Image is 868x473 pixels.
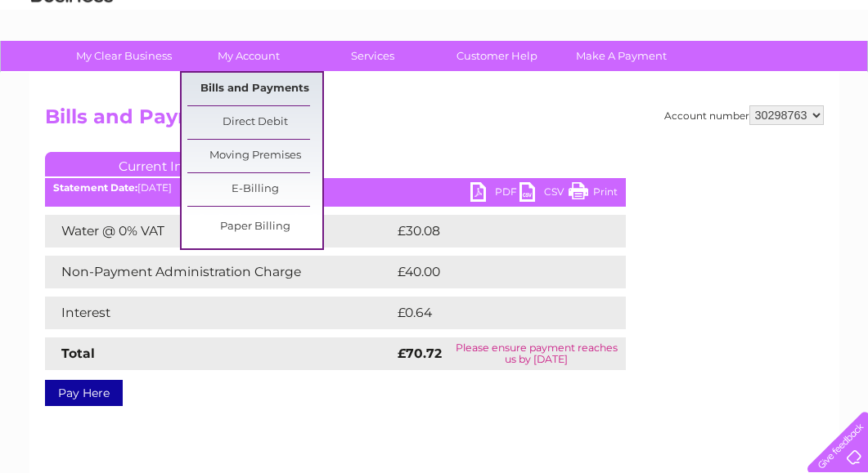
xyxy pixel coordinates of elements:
h2: Bills and Payments [45,105,824,136]
a: Direct Debit [187,106,322,139]
td: Water @ 0% VAT [45,215,394,248]
strong: £70.72 [398,346,442,361]
img: logo.png [30,42,114,92]
td: Please ensure payment reaches us by [DATE] [447,337,625,370]
a: Bills and Payments [187,73,322,105]
b: Statement Date: [53,181,137,194]
td: Interest [45,297,394,329]
a: Pay Here [45,380,123,406]
a: Energy [621,69,657,82]
a: Contact [759,69,799,82]
a: PDF [470,182,519,206]
a: Customer Help [430,41,564,71]
div: Account number [664,105,824,125]
a: Telecoms [667,69,716,82]
a: My Clear Business [56,41,191,71]
a: Current Invoice [45,152,290,176]
td: £0.64 [394,297,588,329]
a: CSV [519,182,569,206]
td: £40.00 [394,256,594,288]
div: [DATE] [45,182,626,194]
a: Water [580,69,611,82]
a: Paper Billing [187,211,322,243]
a: Log out [814,69,852,82]
div: Clear Business is a trading name of Verastar Limited (registered in [GEOGRAPHIC_DATA] No. 3667643... [48,9,821,79]
a: Blog [726,69,749,82]
a: My Account [181,41,316,71]
a: Services [305,41,440,71]
strong: Total [61,346,95,361]
a: Moving Premises [187,140,322,172]
a: Print [569,182,618,206]
a: E-Billing [187,173,322,206]
td: Non-Payment Administration Charge [45,256,394,288]
a: 0333 014 3131 [560,8,672,29]
td: £30.08 [394,215,594,248]
a: Make A Payment [554,41,689,71]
